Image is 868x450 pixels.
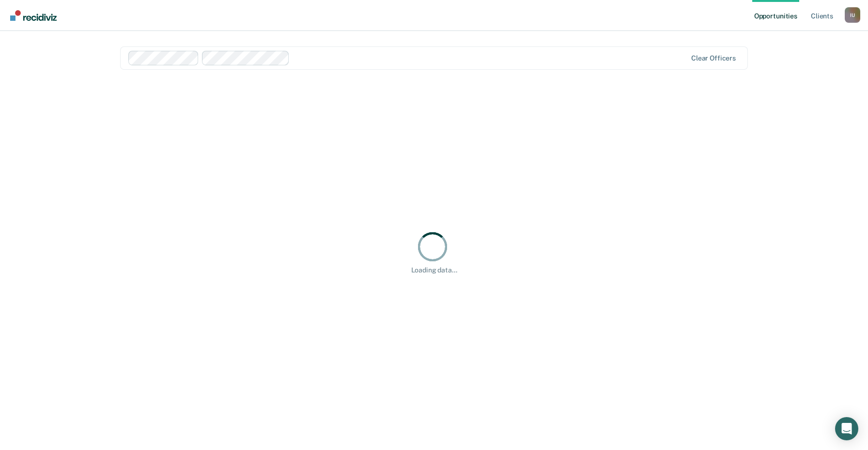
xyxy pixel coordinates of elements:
div: Open Intercom Messenger [835,417,858,440]
div: Loading data... [411,266,457,274]
img: Recidiviz [10,10,57,21]
button: Profile dropdown button [845,7,860,23]
div: Clear officers [691,54,736,62]
div: I U [845,7,860,23]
